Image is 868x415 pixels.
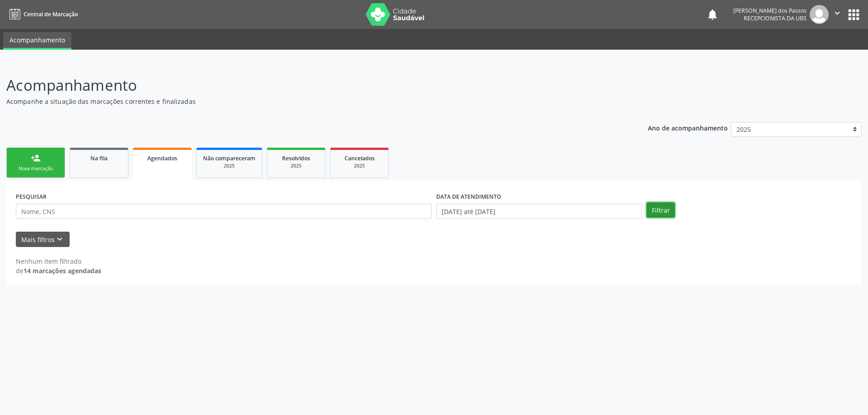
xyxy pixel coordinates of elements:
div: Nova marcação [13,165,58,172]
p: Acompanhamento [6,74,605,97]
button:  [829,5,846,24]
label: DATA DE ATENDIMENTO [436,190,501,204]
span: Resolvidos [282,154,310,162]
button: Mais filtroskeyboard_arrow_down [16,232,70,247]
button: Filtrar [646,202,675,218]
span: Não compareceram [203,154,255,162]
span: Recepcionista da UBS [744,14,807,22]
img: img [810,5,829,24]
input: Selecione um intervalo [436,204,642,219]
div: 2025 [203,163,255,169]
div: [PERSON_NAME] dos Passos [733,7,807,14]
button: apps [846,7,862,23]
span: Cancelados [344,154,375,162]
input: Nome, CNS [16,204,432,219]
div: person_add [31,153,41,163]
div: 2025 [274,163,319,169]
label: PESQUISAR [16,190,47,204]
div: 2025 [337,163,382,169]
button: notifications [706,8,719,21]
i:  [832,8,842,18]
a: Central de Marcação [6,7,78,22]
span: Agendados [147,154,177,162]
p: Acompanhe a situação das marcações correntes e finalizadas [6,97,605,106]
div: Nenhum item filtrado [16,256,101,266]
a: Acompanhamento [3,32,71,50]
strong: 14 marcações agendadas [24,266,101,275]
span: Central de Marcação [24,10,78,18]
div: de [16,266,101,275]
i: keyboard_arrow_down [55,234,65,244]
span: Na fila [90,154,108,162]
p: Ano de acompanhamento [648,122,728,133]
